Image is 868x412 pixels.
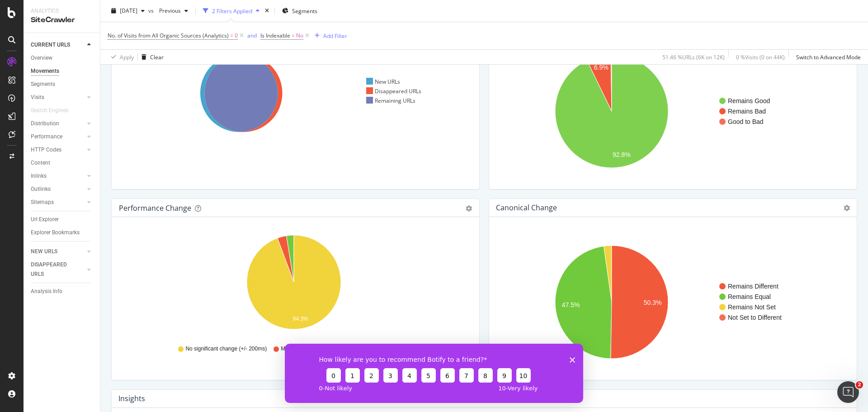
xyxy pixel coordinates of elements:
[31,247,57,256] div: NEW URLS
[120,7,137,14] span: 2025 Aug. 3rd
[31,171,85,181] a: Inlinks
[613,151,631,158] text: 92.8%
[728,97,770,104] text: Remains Good
[728,314,782,321] text: Not Set to Different
[496,202,557,214] h4: Canonical Change
[31,185,85,194] a: Outlinks
[728,118,764,125] text: Good to Bad
[31,260,85,279] a: DISAPPEARED URLS
[199,4,263,18] button: 2 Filters Applied
[31,287,62,296] div: Analysis Info
[150,53,164,61] div: Clear
[296,29,303,42] span: No
[562,301,580,308] text: 47.5%
[31,287,94,296] a: Analysis Info
[293,316,308,322] text: 94.3%
[31,40,70,50] div: CURRENT URLS
[31,66,59,76] div: Movements
[31,106,77,115] a: Search Engines
[247,31,257,40] button: and
[31,228,80,237] div: Explorer Bookmarks
[292,32,295,39] span: =
[366,87,422,95] div: Disappeared URLs
[31,40,85,50] a: CURRENT URLS
[119,232,469,336] div: A chart.
[366,78,401,85] div: New URLs
[120,53,134,61] div: Apply
[31,215,94,224] a: Url Explorer
[247,32,257,39] div: and
[185,345,267,353] span: No significant change (+/- 200ms)
[108,50,134,64] button: Apply
[31,53,52,63] div: Overview
[31,228,94,237] a: Explorer Bookmarks
[31,215,59,224] div: Url Explorer
[31,132,62,142] div: Performance
[278,4,321,18] button: Segments
[796,53,861,61] div: Switch to Advanced Mode
[31,158,94,168] a: Content
[31,145,61,155] div: HTTP Codes
[594,64,609,71] text: 6.9%
[118,393,145,405] h4: Insights
[148,7,156,14] span: vs
[156,7,181,14] span: Previous
[230,32,233,39] span: =
[156,4,192,18] button: Previous
[662,53,725,61] div: 51.46 % URLs ( 6K on 12K )
[31,198,54,207] div: Sitemaps
[311,30,347,41] button: Add Filter
[31,53,94,63] a: Overview
[31,80,94,89] a: Segments
[31,198,85,207] a: Sitemaps
[285,344,583,403] iframe: Survey from Botify
[31,66,94,76] a: Movements
[31,171,47,181] div: Inlinks
[263,6,271,15] div: times
[31,158,50,168] div: Content
[496,41,846,182] svg: A chart.
[837,381,859,403] iframe: Intercom live chat
[235,29,238,42] span: 0
[108,32,229,39] span: No. of Visits from All Organic Sources (Analytics)
[31,119,59,128] div: Distribution
[31,247,85,256] a: NEW URLS
[644,299,662,306] text: 50.3%
[31,80,55,89] div: Segments
[31,132,85,142] a: Performance
[31,119,85,128] a: Distribution
[844,205,850,211] i: Options
[728,283,778,290] text: Remains Different
[728,293,771,300] text: Remains Equal
[736,53,785,61] div: 0 % Visits ( 0 on 44K )
[728,303,776,311] text: Remains Not Set
[138,50,164,64] button: Clear
[323,32,347,39] div: Add Filter
[31,93,44,102] div: Visits
[793,50,861,64] button: Switch to Advanced Mode
[260,32,290,39] span: Is Indexable
[496,232,846,373] svg: A chart.
[119,204,191,213] div: Performance Change
[728,108,766,115] text: Remains Bad
[31,185,51,194] div: Outlinks
[856,381,863,388] span: 2
[31,7,93,15] div: Analytics
[31,15,93,25] div: SiteCrawler
[31,145,85,155] a: HTTP Codes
